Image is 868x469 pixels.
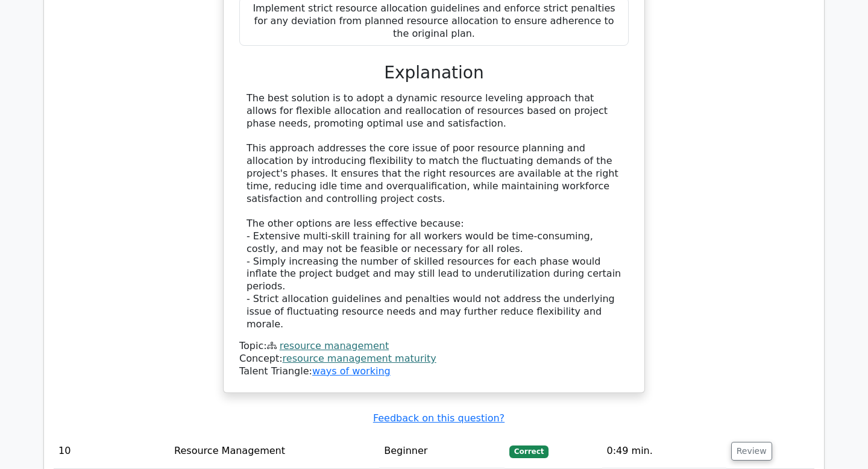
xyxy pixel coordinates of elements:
a: resource management [280,340,389,351]
td: Resource Management [169,434,379,468]
a: ways of working [312,365,391,377]
a: resource management maturity [283,353,436,364]
div: Talent Triangle: [239,340,629,377]
button: Review [731,442,772,461]
td: Beginner [379,434,505,468]
span: Correct [509,445,549,458]
div: Concept: [239,353,629,365]
div: Topic: [239,340,629,353]
td: 10 [54,434,169,468]
h3: Explanation [247,63,621,83]
a: Feedback on this question? [373,412,505,424]
div: The best solution is to adopt a dynamic resource leveling approach that allows for flexible alloc... [247,92,621,330]
td: 0:49 min. [602,434,726,468]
